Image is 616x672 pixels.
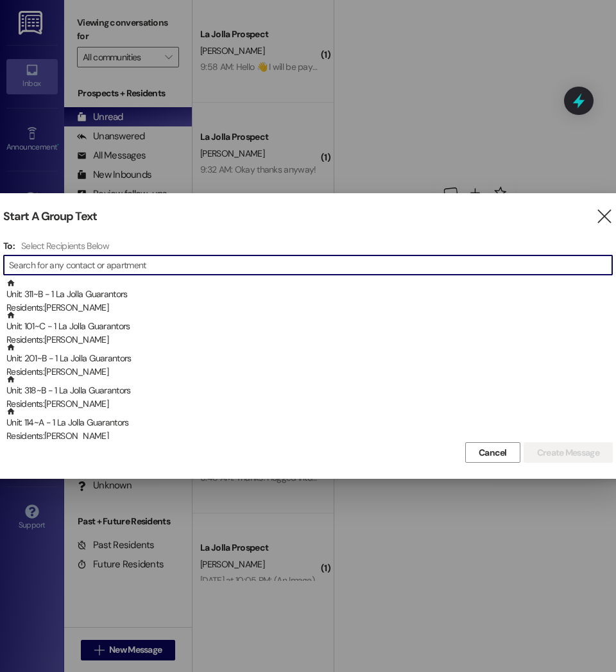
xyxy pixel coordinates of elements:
h3: To: [3,240,15,252]
span: Create Message [537,446,599,460]
div: Unit: 114~A - 1 La Jolla GuarantorsResidents:[PERSON_NAME] [3,407,613,439]
h4: Select Recipients Below [21,240,109,252]
div: Residents: [PERSON_NAME] [6,365,613,379]
div: Unit: 318~B - 1 La Jolla GuarantorsResidents:[PERSON_NAME] [3,375,613,407]
div: Residents: [PERSON_NAME] [6,301,613,314]
div: Unit: 311~B - 1 La Jolla Guarantors [6,279,613,315]
div: Residents: [PERSON_NAME] [6,333,613,347]
button: Create Message [524,442,613,463]
button: Cancel [465,442,520,463]
div: Unit: 201~B - 1 La Jolla GuarantorsResidents:[PERSON_NAME] [3,343,613,375]
div: Unit: 201~B - 1 La Jolla Guarantors [6,343,613,379]
div: Unit: 311~B - 1 La Jolla GuarantorsResidents:[PERSON_NAME] [3,279,613,311]
div: Residents: [PERSON_NAME] [6,397,613,411]
div: Residents: [PERSON_NAME] [6,429,613,443]
div: Unit: 101~C - 1 La Jolla GuarantorsResidents:[PERSON_NAME] [3,311,613,343]
div: Unit: 318~B - 1 La Jolla Guarantors [6,375,613,411]
div: Unit: 101~C - 1 La Jolla Guarantors [6,311,613,347]
i:  [595,210,613,223]
input: Search for any contact or apartment [9,256,612,274]
span: Cancel [479,446,507,460]
h3: Start A Group Text [3,209,97,224]
div: Unit: 114~A - 1 La Jolla Guarantors [6,407,613,444]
